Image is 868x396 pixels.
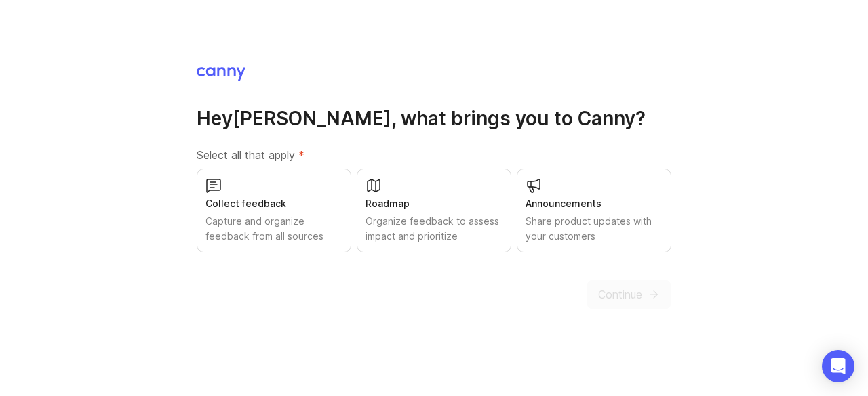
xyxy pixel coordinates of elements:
[357,169,511,252] button: RoadmapOrganize feedback to assess impact and prioritize
[197,106,671,131] h1: Hey [PERSON_NAME] , what brings you to Canny?
[205,214,342,244] div: Capture and organize feedback from all sources
[526,196,663,211] div: Announcements
[366,196,502,211] div: Roadmap
[197,169,351,252] button: Collect feedbackCapture and organize feedback from all sources
[205,196,342,211] div: Collect feedback
[197,147,671,163] label: Select all that apply
[526,214,663,244] div: Share product updates with your customers
[197,67,245,81] img: Canny Home
[517,169,671,252] button: AnnouncementsShare product updates with your customers
[822,350,854,382] div: Open Intercom Messenger
[366,214,502,244] div: Organize feedback to assess impact and prioritize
